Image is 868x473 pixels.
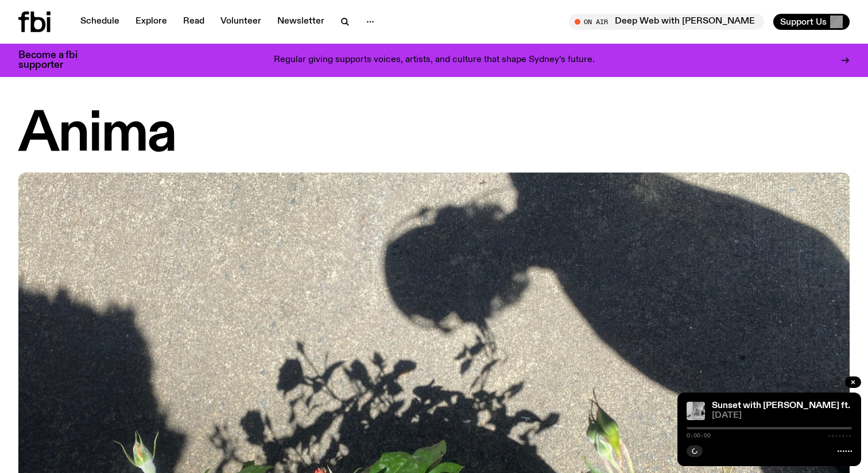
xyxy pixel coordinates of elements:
span: -:--:-- [828,433,852,439]
button: On AirDeep Web with [PERSON_NAME] [569,14,764,30]
span: 0:00:00 [687,433,711,439]
a: Read [176,14,211,30]
h1: Anima [18,109,850,161]
span: [DATE] [712,412,852,420]
h3: Become a fbi supporter [18,51,92,70]
a: Newsletter [270,14,331,30]
a: Explore [129,14,174,30]
span: Support Us [780,17,827,27]
a: Volunteer [214,14,268,30]
button: Support Us [773,14,850,30]
a: Schedule [73,14,126,30]
p: Regular giving supports voices, artists, and culture that shape Sydney’s future. [274,55,595,66]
